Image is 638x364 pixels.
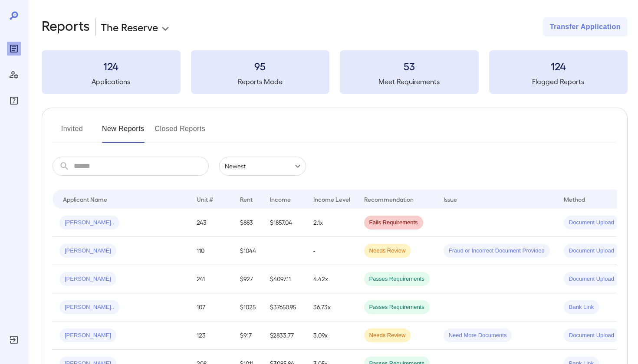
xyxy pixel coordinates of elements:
[564,331,619,340] span: Document Upload
[263,321,306,350] td: $2833.77
[340,59,479,73] h3: 53
[364,219,423,227] span: Fails Requirements
[444,247,550,255] span: Fraud or Incorrect Document Provided
[233,237,263,265] td: $1044
[233,293,263,321] td: $1025
[564,219,619,227] span: Document Upload
[59,275,116,283] span: [PERSON_NAME]
[313,194,350,204] div: Income Level
[7,68,21,82] div: Manage Users
[155,122,206,143] button: Closed Reports
[240,194,254,204] div: Rent
[444,331,512,340] span: Need More Documents
[263,209,306,237] td: $1857.04
[63,194,107,204] div: Applicant Name
[564,303,599,312] span: Bank Link
[191,76,330,87] h5: Reports Made
[564,194,585,204] div: Method
[197,194,213,204] div: Unit #
[263,265,306,293] td: $4097.11
[306,293,357,321] td: 36.73x
[444,194,457,204] div: Issue
[263,293,306,321] td: $37650.95
[306,237,357,265] td: -
[306,209,357,237] td: 2.1x
[306,265,357,293] td: 4.42x
[364,275,430,283] span: Passes Requirements
[219,157,306,176] div: Newest
[364,247,411,255] span: Needs Review
[7,94,21,108] div: FAQ
[364,194,414,204] div: Recommendation
[190,265,233,293] td: 241
[233,321,263,350] td: $917
[59,219,119,227] span: [PERSON_NAME]..
[42,59,181,73] h3: 124
[270,194,291,204] div: Income
[233,265,263,293] td: $927
[364,303,430,312] span: Passes Requirements
[190,293,233,321] td: 107
[364,331,411,340] span: Needs Review
[7,42,21,56] div: Reports
[42,76,181,87] h5: Applications
[489,76,628,87] h5: Flagged Reports
[42,17,90,36] h2: Reports
[101,20,158,34] p: The Reserve
[53,122,92,143] button: Invited
[7,333,21,347] div: Log Out
[190,237,233,265] td: 110
[489,59,628,73] h3: 124
[564,275,619,283] span: Document Upload
[59,303,119,312] span: [PERSON_NAME]..
[233,209,263,237] td: $883
[191,59,330,73] h3: 95
[59,247,116,255] span: [PERSON_NAME]
[340,76,479,87] h5: Meet Requirements
[190,321,233,350] td: 123
[190,209,233,237] td: 243
[59,331,116,340] span: [PERSON_NAME]
[543,17,628,36] button: Transfer Application
[42,50,628,94] summary: 124Applications95Reports Made53Meet Requirements124Flagged Reports
[102,122,145,143] button: New Reports
[564,247,619,255] span: Document Upload
[306,321,357,350] td: 3.09x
